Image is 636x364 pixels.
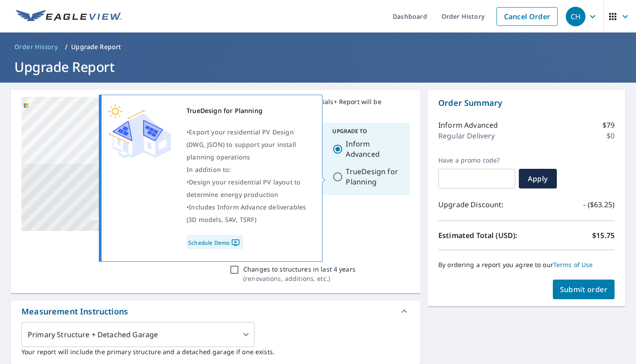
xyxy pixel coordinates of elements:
span: Submit order [560,285,608,294]
div: CH [566,7,585,26]
a: Cancel Order [496,7,558,26]
p: $15.75 [592,230,615,241]
p: - ($63.25) [583,199,615,210]
a: Terms of Use [553,260,593,269]
p: Regular Delivery [438,130,495,141]
p: Upgrade Discount: [438,199,526,210]
p: Upgrade Report [71,42,121,51]
label: Inform Advanced [346,139,405,159]
p: Changes to structures in last 4 years [243,264,356,274]
span: Export your residential PV Design (DWG, JSON) to support your install planning operations In addi... [187,128,296,174]
button: Submit order [553,280,615,299]
p: ( renovations, additions, etc. ) [243,274,356,283]
span: Design your residential PV layout to determine energy production [187,178,301,199]
p: $79 [602,120,615,130]
img: Pdf Icon [229,238,242,247]
span: Apply [526,174,550,184]
p: Inform Advanced [438,120,498,130]
nav: breadcrumb [11,40,625,54]
div: Primary Structure + Detached Garage [21,322,254,347]
a: Schedule Demo [187,235,243,249]
label: TrueDesign for Planning [346,167,405,187]
div: • [187,126,311,176]
img: Premium [108,105,171,158]
p: Estimated Total (USD): [438,230,526,241]
a: Order History [11,40,61,54]
p: $0 [606,130,615,141]
div: Measurement Instructions [11,301,420,322]
p: Upgrade To [332,127,405,135]
p: Your report will include the primary structure and a detached garage if one exists. [21,347,410,356]
p: By ordering a report you agree to our [438,261,615,269]
span: Includes Inform Advance deliverables (3D models, SAV, TSRF) [187,203,306,224]
div: TrueDesign for Planning [187,105,311,117]
div: Measurement Instructions [21,305,128,318]
p: Order Summary [438,97,615,109]
div: • [187,201,311,226]
span: Order History [14,42,58,51]
h1: Upgrade Report [11,58,625,76]
button: Apply [519,169,557,188]
div: • [187,176,311,201]
label: Have a promo code? [438,156,515,164]
img: EV Logo [16,10,122,23]
li: / [65,42,68,52]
